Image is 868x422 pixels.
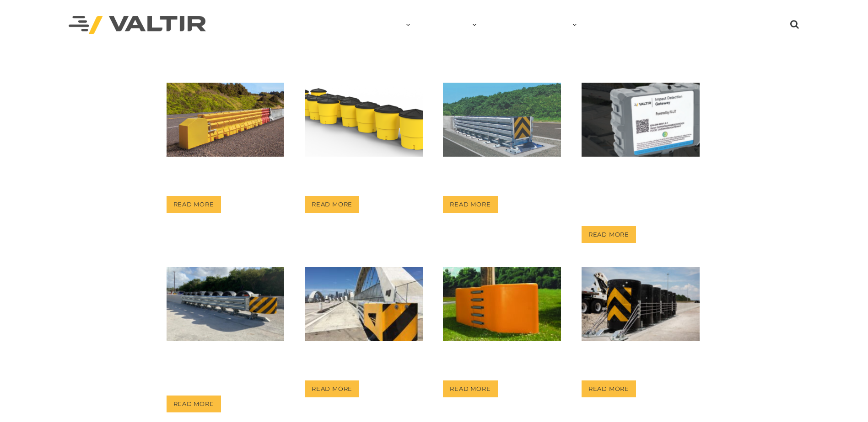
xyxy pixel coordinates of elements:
sup: ® [273,171,282,183]
a: ENERGITE®III [305,83,423,193]
h2: PI-LIT Impact Detection System [582,165,700,224]
h2: QuadGuard M10 [305,349,423,378]
p: Showing all 8 results [167,64,250,74]
sup: ® [507,356,515,367]
h2: ENERGITE III [305,165,423,194]
h2: QuadGuard Elite M10 [167,349,285,393]
sup: ® [382,171,391,183]
a: Read more about “RAPTOR®” [443,380,497,397]
a: QuadGuard®Elite M10 [167,267,285,393]
sup: ® [633,356,642,367]
a: Read more about “ENERGITE® III” [305,196,359,213]
img: Valtir [69,16,206,35]
h2: REACT M [582,349,700,378]
sup: TM [625,171,642,183]
a: NOVUSTM100 [443,83,561,193]
a: CAREERS [525,16,586,34]
a: ArmorBuffa® [167,83,285,193]
a: Read more about “QuadGuard® M10” [305,380,359,397]
sup: ® [265,356,274,367]
a: CONTACT [586,16,638,34]
h2: RAPTOR [443,349,561,378]
a: Read more about “PI-LITTM Impact Detection System” [582,226,636,243]
a: NEWS [486,16,525,34]
a: Read more about “ArmorBuffa®” [167,196,221,213]
a: PI-LITTMImpact Detection System [582,83,700,223]
h2: ArmorBuffa [167,165,285,194]
a: Read more about “REACT® M” [582,380,636,397]
sup: ® [404,356,412,367]
a: PRODUCTS [420,16,486,34]
a: Read more about “QuadGuard® Elite M10” [167,396,221,412]
sup: TM [496,171,513,183]
a: QuadGuard®M10 [305,267,423,378]
a: REACT®M [582,267,700,378]
a: Read more about “NOVUSTM 100” [443,196,497,213]
h2: NOVUS 100 [443,165,561,194]
a: RAPTOR® [443,267,561,378]
a: COMPANY [357,16,420,34]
